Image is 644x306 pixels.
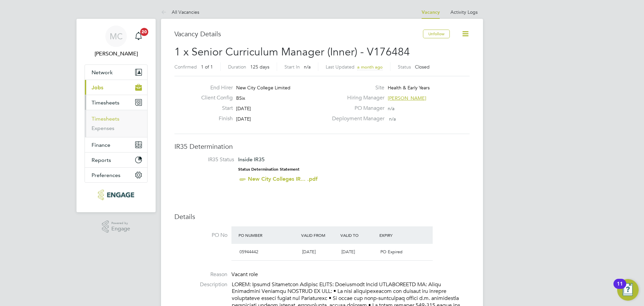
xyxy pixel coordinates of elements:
div: Valid From [300,229,339,241]
span: Mark Carter [85,50,148,58]
a: Expenses [92,125,114,131]
a: 20 [132,26,145,47]
label: Reason [174,271,227,278]
span: PO Expired [380,249,402,255]
button: Open Resource Center, 11 new notifications [617,279,639,301]
span: [DATE] [302,249,316,255]
a: Activity Logs [450,9,478,15]
div: PO Number [237,229,300,241]
div: 11 [617,284,623,293]
h3: Vacancy Details [174,30,423,38]
button: Timesheets [85,95,147,110]
button: Unfollow [423,30,450,38]
a: Powered byEngage [102,220,130,233]
span: Powered by [111,220,130,226]
span: New City College Limited [236,85,290,91]
span: 1 x Senior Curriculum Manager (Inner) - V176484 [174,45,410,58]
span: MC [110,32,123,41]
label: IR35 Status [181,156,234,163]
span: [PERSON_NAME] [388,95,426,101]
span: n/a [388,105,394,112]
label: Start [196,105,233,112]
button: Preferences [85,168,147,182]
span: Engage [111,226,130,232]
span: Finance [92,142,110,148]
a: Vacancy [422,9,440,15]
span: Vacant role [231,271,258,278]
span: Preferences [92,172,120,178]
span: 1 of 1 [201,64,213,70]
label: End Hirer [196,84,233,91]
span: Timesheets [92,99,119,106]
span: Health & Early Years [388,85,430,91]
span: Network [92,69,113,76]
a: All Vacancies [161,9,199,15]
label: Duration [228,64,246,70]
span: a month ago [357,64,383,70]
div: Valid To [339,229,378,241]
label: Site [328,84,384,91]
h3: IR35 Determination [174,142,470,151]
span: 05944442 [239,249,258,255]
label: Client Config [196,94,233,101]
label: PO No [174,232,227,239]
div: Timesheets [85,110,147,137]
span: BSix [236,95,245,101]
button: Jobs [85,80,147,95]
h3: Details [174,212,470,221]
label: Status [398,64,411,70]
strong: Status Determination Statement [238,167,300,172]
img: xede-logo-retina.png [98,189,134,200]
nav: Main navigation [76,19,156,212]
div: Expiry [378,229,417,241]
span: Closed [415,64,430,70]
label: Finish [196,115,233,122]
a: New City Colleges IR... .pdf [248,176,318,182]
label: Deployment Manager [328,115,384,122]
label: PO Manager [328,105,384,112]
span: 20 [140,28,148,36]
label: Hiring Manager [328,94,384,101]
span: Reports [92,157,111,163]
label: Start In [284,64,300,70]
span: n/a [389,116,396,122]
span: 125 days [250,64,269,70]
a: Go to home page [85,189,148,200]
span: n/a [304,64,311,70]
label: Last Updated [326,64,355,70]
span: [DATE] [236,105,251,112]
a: MC[PERSON_NAME] [85,26,148,58]
span: Jobs [92,84,103,91]
button: Finance [85,137,147,152]
label: Description [174,281,227,288]
button: Network [85,65,147,80]
span: Inside IR35 [238,156,265,163]
a: Timesheets [92,116,119,122]
span: [DATE] [341,249,355,255]
label: Confirmed [174,64,197,70]
button: Reports [85,152,147,167]
span: [DATE] [236,116,251,122]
